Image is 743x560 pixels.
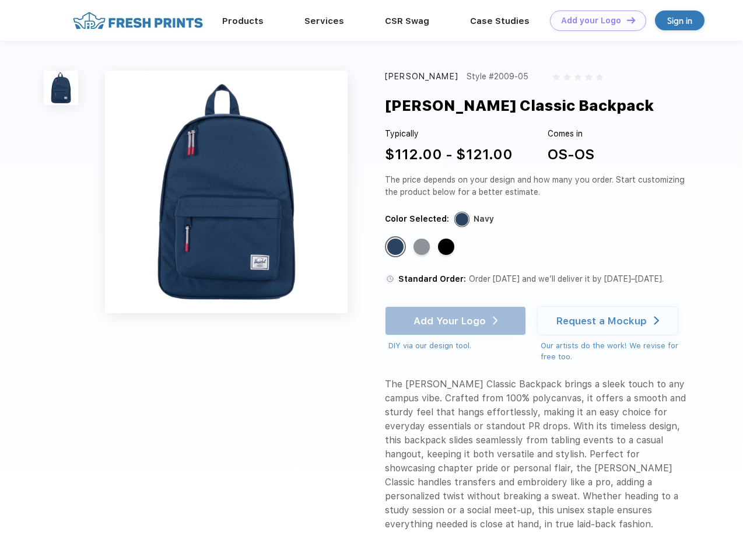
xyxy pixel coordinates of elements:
img: standard order [385,274,395,284]
div: Navy [387,239,404,255]
div: Request a Mockup [556,315,647,327]
img: gray_star.svg [574,73,581,80]
div: The price depends on your design and how many you order. Start customizing the product below for ... [385,174,689,198]
div: The [PERSON_NAME] Classic Backpack brings a sleek touch to any campus vibe. Crafted from 100% pol... [385,377,689,531]
div: DIY via our design tool. [388,340,526,352]
div: Navy [474,213,494,225]
div: Comes in [548,128,594,140]
img: gray_star.svg [596,73,603,80]
div: Sign in [667,14,692,27]
span: Order [DATE] and we’ll deliver it by [DATE]–[DATE]. [469,274,664,283]
img: fo%20logo%202.webp [69,10,206,31]
div: Add your Logo [561,16,621,26]
a: Sign in [655,10,705,30]
img: DT [627,17,635,23]
img: func=resize&h=640 [105,71,348,313]
img: white arrow [654,316,659,325]
div: Color Selected: [385,213,449,225]
div: [PERSON_NAME] Classic Backpack [385,94,654,117]
div: Black [438,239,454,255]
img: gray_star.svg [585,73,592,80]
a: Products [222,16,264,26]
div: Raven Crosshatch [413,239,430,255]
span: Standard Order: [398,274,466,283]
div: Style #2009-05 [467,71,528,83]
div: [PERSON_NAME] [385,71,458,83]
img: gray_star.svg [553,73,560,80]
div: Our artists do the work! We revise for free too. [541,340,689,363]
div: Typically [385,128,513,140]
img: gray_star.svg [563,73,570,80]
div: OS-OS [548,144,594,165]
img: func=resize&h=100 [44,71,78,105]
div: $112.00 - $121.00 [385,144,513,165]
